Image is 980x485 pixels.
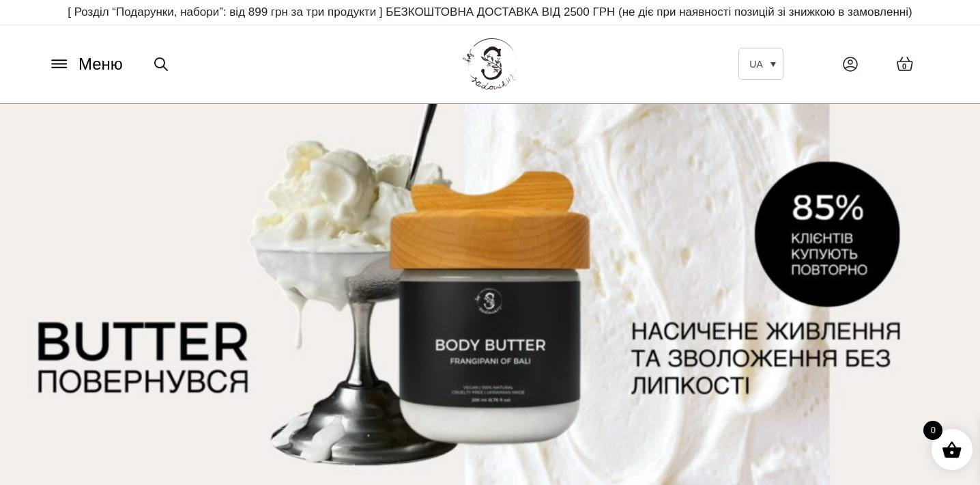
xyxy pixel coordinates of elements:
[902,61,906,72] span: 0
[44,51,127,77] button: Меню
[463,38,517,89] img: BY SADOVSKIY
[923,421,942,440] span: 0
[749,59,762,70] span: UA
[738,48,783,80] a: UA
[882,42,927,85] a: 0
[78,52,123,77] span: Меню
